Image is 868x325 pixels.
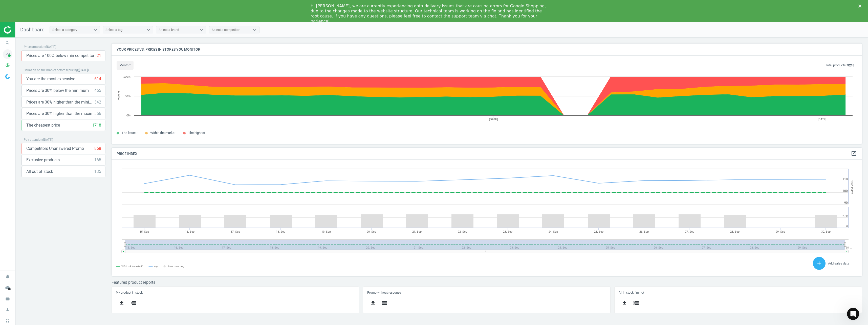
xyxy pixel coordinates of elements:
span: Within the market [150,131,176,135]
tspan: 28. Sep [730,230,740,233]
h5: My product in stock [116,291,355,294]
tspan: 18. Sep [276,230,285,233]
tspan: THG. Lookfantastic IE [121,265,143,268]
text: 100% [123,75,131,78]
span: ( [DATE] ) [78,68,89,72]
tspan: 20. Sep [367,230,376,233]
span: You are the most expensive [26,76,75,82]
span: Prices are 30% higher than the minimum [26,99,94,105]
div: 614 [94,76,101,82]
tspan: Price Index [850,180,854,194]
i: get_app [621,300,627,306]
button: get_app [367,297,379,309]
span: The highest [188,131,205,135]
tspan: avg [154,265,158,268]
i: cloud_done [3,283,12,292]
p: Total products: [825,63,854,68]
span: ( [DATE] ) [45,45,56,49]
tspan: Pairs count: avg [168,265,184,268]
h3: Featured product reports [112,280,862,285]
button: add [813,257,826,270]
tspan: [DATE] [818,118,827,121]
i: storage [633,300,639,306]
button: get_app [619,297,630,309]
span: The cheapest price [26,123,60,128]
button: storage [630,297,642,309]
i: work [3,294,12,303]
span: Pay attention [24,138,42,141]
img: wGWNvw8QSZomAAAAABJRU5ErkJggg== [5,74,10,79]
i: add [816,260,822,266]
div: Close [858,5,863,8]
div: 21 [97,53,101,58]
span: Exclusive products [26,157,60,163]
h5: All in stock, i'm not [619,291,858,294]
i: storage [382,300,388,306]
button: month [117,61,134,70]
span: Dashboard [20,27,45,33]
h4: Price Index [112,148,862,160]
div: 465 [94,88,101,93]
a: open_in_new [851,150,857,157]
i: get_app [370,300,376,306]
div: Select a brand [159,28,179,32]
tspan: 30. … [846,246,852,249]
iframe: Intercom live chat [847,308,859,320]
span: The lowest [122,131,138,135]
tspan: 30. Sep [821,230,831,233]
i: search [3,38,12,48]
h5: Promo without response [367,291,606,294]
tspan: 24. Sep [549,230,558,233]
div: Select a category [52,28,77,32]
tspan: 21. Sep [412,230,422,233]
span: Situation on the market before repricing [24,68,78,72]
span: Price protection [24,45,45,49]
span: All out of stock [26,169,53,174]
h4: Your prices vs. prices in stores you monitor [112,44,862,55]
span: Prices are 30% higher than the maximal [26,111,97,116]
b: 3218 [847,63,854,67]
tspan: 27. Sep [685,230,694,233]
div: 342 [94,99,101,105]
i: notifications [3,272,12,281]
i: pie_chart_outlined [3,60,12,70]
div: 135 [94,169,101,174]
div: 56 [97,111,101,116]
tspan: 19. Sep [321,230,331,233]
span: ( [DATE] ) [42,138,53,141]
i: storage [130,300,136,306]
text: 2.5k [842,214,848,218]
span: Prices are 30% below the minimum [26,88,89,93]
div: 1718 [92,123,101,128]
text: 0 [846,225,848,228]
text: 0% [126,114,131,117]
tspan: 16. Sep [185,230,194,233]
i: timeline [3,49,12,59]
img: ajHJNr6hYgQAAAAASUVORK5CYII= [4,26,40,34]
span: Prices are 100% below min competitor [26,53,94,58]
text: 50% [125,95,131,98]
tspan: [DATE] [489,118,498,121]
text: 100 [842,189,848,193]
text: 110 [842,177,848,181]
div: 868 [94,146,101,151]
div: Select a competitor [212,28,240,32]
tspan: 23. Sep [503,230,512,233]
text: 90 [844,201,848,205]
tspan: 22. Sep [458,230,467,233]
i: person [3,305,12,315]
button: storage [379,297,390,309]
tspan: 25. Sep [594,230,603,233]
button: get_app [116,297,127,309]
div: Hi [PERSON_NAME], we are currently experiencing data delivery issues that are causing errors for ... [311,4,549,24]
tspan: 26. Sep [639,230,649,233]
div: Select a tag [105,28,122,32]
span: Competitors Unanswered Promo [26,146,84,151]
span: Add sales data [828,261,849,265]
button: storage [127,297,139,309]
tspan: 15. Sep [140,230,149,233]
i: get_app [119,300,125,306]
div: 165 [94,157,101,163]
tspan: Percent [117,91,121,101]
